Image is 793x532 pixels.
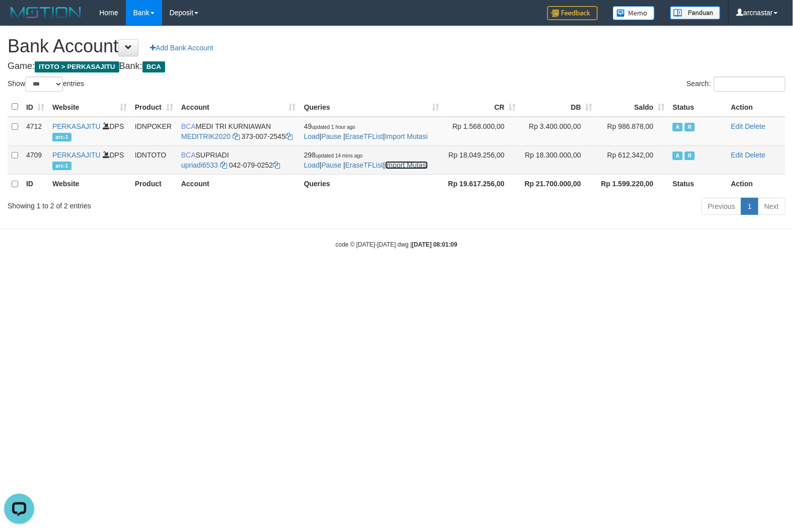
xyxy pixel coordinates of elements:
td: Rp 612.342,00 [596,145,669,174]
th: Rp 21.700.000,00 [520,174,596,193]
span: BCA [181,151,196,159]
span: BCA [181,122,196,130]
th: Rp 1.599.220,00 [596,174,669,193]
a: Copy upriadi6533 to clipboard [220,161,227,169]
td: Rp 18.300.000,00 [520,145,596,174]
label: Search: [687,77,785,92]
span: arc-1 [52,162,71,170]
h1: Bank Account [8,36,785,56]
label: Show entries [8,77,84,92]
strong: [DATE] 08:01:09 [412,241,457,248]
th: Product: activate to sort column ascending [131,97,177,117]
a: 1 [741,198,758,215]
a: Load [304,132,320,140]
th: Account: activate to sort column ascending [177,97,300,117]
td: 4712 [22,117,48,146]
span: BCA [142,61,165,72]
td: MEDI TRI KURNIAWAN 373-007-2545 [177,117,300,146]
th: Website: activate to sort column ascending [48,97,131,117]
span: | | | [304,122,428,140]
img: Feedback.jpg [547,6,598,20]
small: code © [DATE]-[DATE] dwg | [336,241,458,248]
a: PERKASAJITU [52,151,101,159]
th: CR: activate to sort column ascending [443,97,520,117]
span: Active [673,123,683,131]
th: Status [669,174,727,193]
td: Rp 18.049.256,00 [443,145,520,174]
th: Account [177,174,300,193]
a: Import Mutasi [385,161,428,169]
a: Pause [321,132,341,140]
span: ITOTO > PERKASAJITU [35,61,119,72]
a: Next [758,198,785,215]
a: EraseTFList [345,132,383,140]
td: IDNPOKER [131,117,177,146]
th: Website [48,174,131,193]
td: Rp 3.400.000,00 [520,117,596,146]
a: Copy MEDITRIK2020 to clipboard [233,132,240,140]
th: DB: activate to sort column ascending [520,97,596,117]
a: Import Mutasi [385,132,428,140]
span: | | | [304,151,428,169]
select: Showentries [25,77,63,92]
button: Open LiveChat chat widget [4,4,34,34]
span: updated 14 mins ago [316,153,363,159]
th: Action [727,174,785,193]
td: DPS [48,145,131,174]
td: SUPRIADI 042-079-0252 [177,145,300,174]
a: Delete [745,122,765,130]
a: Add Bank Account [143,39,220,56]
th: Action [727,97,785,117]
a: Load [304,161,320,169]
div: Showing 1 to 2 of 2 entries [8,197,323,211]
img: Button%20Memo.svg [613,6,655,20]
td: IDNTOTO [131,145,177,174]
img: panduan.png [670,6,720,20]
th: Rp 19.617.256,00 [443,174,520,193]
a: Copy 0420790252 to clipboard [273,161,280,169]
span: Running [685,123,695,131]
a: EraseTFList [345,161,383,169]
a: MEDITRIK2020 [181,132,231,140]
span: 49 [304,122,355,130]
th: ID: activate to sort column ascending [22,97,48,117]
img: MOTION_logo.png [8,5,84,20]
td: Rp 1.568.000,00 [443,117,520,146]
span: updated 1 hour ago [312,124,355,130]
a: Previous [701,198,742,215]
th: Saldo: activate to sort column ascending [596,97,669,117]
a: Copy 3730072545 to clipboard [285,132,293,140]
a: Edit [731,151,743,159]
span: 298 [304,151,363,159]
span: arc-1 [52,133,71,141]
input: Search: [714,77,785,92]
a: Edit [731,122,743,130]
th: Queries: activate to sort column ascending [300,97,444,117]
td: DPS [48,117,131,146]
span: Active [673,151,683,160]
h4: Game: Bank: [8,61,785,71]
td: Rp 986.878,00 [596,117,669,146]
th: Queries [300,174,444,193]
a: upriadi6533 [181,161,218,169]
th: ID [22,174,48,193]
span: Running [685,151,695,160]
a: Delete [745,151,765,159]
td: 4709 [22,145,48,174]
a: Pause [321,161,341,169]
a: PERKASAJITU [52,122,101,130]
th: Status [669,97,727,117]
th: Product [131,174,177,193]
